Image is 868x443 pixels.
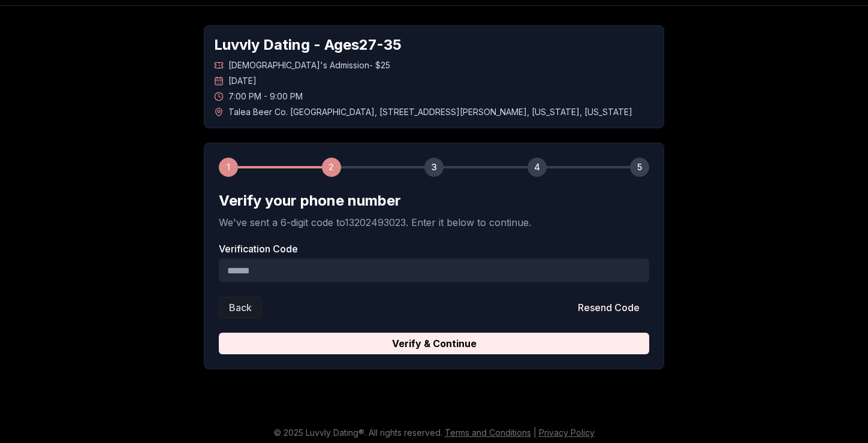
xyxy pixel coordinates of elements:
[445,427,531,438] a: Terms and Conditions
[219,297,262,318] button: Back
[219,215,649,230] p: We've sent a 6-digit code to 13202493023 . Enter it below to continue.
[228,106,632,118] span: Talea Beer Co. [GEOGRAPHIC_DATA] , [STREET_ADDRESS][PERSON_NAME] , [US_STATE] , [US_STATE]
[534,427,537,438] span: |
[228,59,390,71] span: [DEMOGRAPHIC_DATA]'s Admission - $25
[424,158,444,177] div: 3
[228,91,303,103] span: 7:00 PM - 9:00 PM
[322,158,341,177] div: 2
[219,158,238,177] div: 1
[219,244,649,254] label: Verification Code
[630,158,649,177] div: 5
[528,158,547,177] div: 4
[214,35,654,55] h1: Luvvly Dating - Ages 27 - 35
[568,297,649,318] button: Resend Code
[219,191,649,210] h2: Verify your phone number
[219,333,649,354] button: Verify & Continue
[228,75,257,87] span: [DATE]
[539,427,595,438] a: Privacy Policy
